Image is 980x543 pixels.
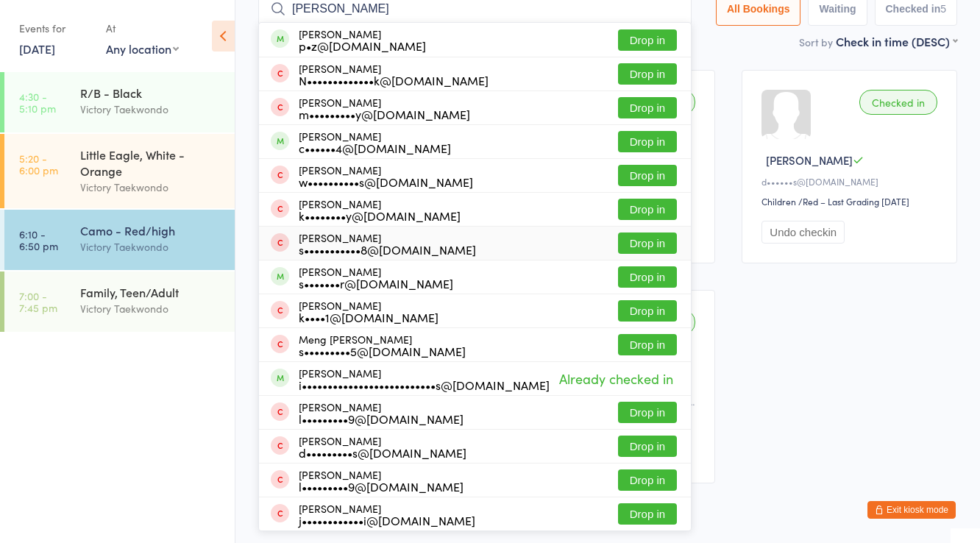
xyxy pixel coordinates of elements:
[836,33,957,49] div: Check in time (DESC)
[766,152,853,168] span: [PERSON_NAME]
[555,366,677,391] span: Already checked in
[618,469,677,491] button: Drop in
[80,284,222,300] div: Family, Teen/Adult
[299,266,453,289] div: [PERSON_NAME]
[299,108,470,120] div: m•••••••••y@[DOMAIN_NAME]
[19,290,57,313] time: 7:00 - 7:45 pm
[19,90,56,114] time: 4:30 - 5:10 pm
[299,401,464,425] div: [PERSON_NAME]
[19,16,91,40] div: Events for
[618,233,677,254] button: Drop in
[618,165,677,186] button: Drop in
[299,367,550,391] div: [PERSON_NAME]
[299,447,466,458] div: d•••••••••s@[DOMAIN_NAME]
[80,101,222,118] div: Victory Taekwondo
[618,29,677,51] button: Drop in
[618,97,677,118] button: Drop in
[299,345,466,357] div: s•••••••••5@[DOMAIN_NAME]
[618,131,677,152] button: Drop in
[4,210,235,270] a: 6:10 -6:50 pmCamo - Red/highVictory Taekwondo
[299,130,451,154] div: [PERSON_NAME]
[299,469,464,492] div: [PERSON_NAME]
[940,3,946,15] div: 5
[80,238,222,255] div: Victory Taekwondo
[618,300,677,322] button: Drop in
[299,503,475,526] div: [PERSON_NAME]
[106,16,179,40] div: At
[299,142,451,154] div: c••••••4@[DOMAIN_NAME]
[4,134,235,208] a: 5:20 -6:00 pmLittle Eagle, White - OrangeVictory Taekwondo
[761,195,796,207] div: Children
[299,311,438,323] div: k••••1@[DOMAIN_NAME]
[299,28,426,52] div: [PERSON_NAME]
[299,299,438,323] div: [PERSON_NAME]
[299,210,461,221] div: k••••••••y@[DOMAIN_NAME]
[80,179,222,196] div: Victory Taekwondo
[19,228,58,252] time: 6:10 - 6:50 pm
[618,63,677,85] button: Drop in
[80,85,222,101] div: R/B - Black
[761,221,845,244] button: Undo checkin
[299,63,489,86] div: [PERSON_NAME]
[299,413,464,425] div: l•••••••••9@[DOMAIN_NAME]
[299,74,489,86] div: N•••••••••••••k@[DOMAIN_NAME]
[299,164,473,188] div: [PERSON_NAME]
[299,244,476,255] div: s•••••••••••8@[DOMAIN_NAME]
[761,175,942,188] div: d••••••s@[DOMAIN_NAME]
[106,40,179,57] div: Any location
[299,198,461,221] div: [PERSON_NAME]
[299,96,470,120] div: [PERSON_NAME]
[618,334,677,355] button: Drop in
[618,436,677,457] button: Drop in
[798,195,909,207] span: / Red – Last Grading [DATE]
[618,402,677,423] button: Drop in
[299,379,550,391] div: i••••••••••••••••••••••••••s@[DOMAIN_NAME]
[299,333,466,357] div: Meng [PERSON_NAME]
[299,480,464,492] div: l•••••••••9@[DOMAIN_NAME]
[618,503,677,525] button: Drop in
[618,266,677,288] button: Drop in
[4,72,235,132] a: 4:30 -5:10 pmR/B - BlackVictory Taekwondo
[299,435,466,458] div: [PERSON_NAME]
[618,199,677,220] button: Drop in
[19,152,58,176] time: 5:20 - 6:00 pm
[867,501,956,519] button: Exit kiosk mode
[4,271,235,332] a: 7:00 -7:45 pmFamily, Teen/AdultVictory Taekwondo
[859,90,937,115] div: Checked in
[299,277,453,289] div: s•••••••r@[DOMAIN_NAME]
[80,146,222,179] div: Little Eagle, White - Orange
[799,35,833,49] label: Sort by
[299,232,476,255] div: [PERSON_NAME]
[299,176,473,188] div: w••••••••••s@[DOMAIN_NAME]
[80,222,222,238] div: Camo - Red/high
[80,300,222,317] div: Victory Taekwondo
[299,514,475,526] div: j••••••••••••i@[DOMAIN_NAME]
[299,40,426,52] div: p•z@[DOMAIN_NAME]
[19,40,55,57] a: [DATE]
